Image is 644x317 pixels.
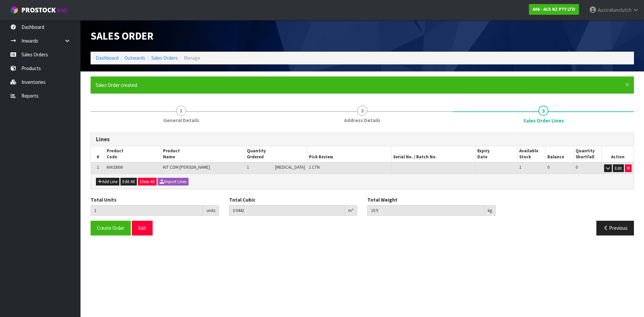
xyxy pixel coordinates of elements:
th: Expiry Date [476,146,518,162]
a: Sales Orders [151,55,178,61]
span: [MEDICAL_DATA] [275,164,305,170]
button: Create Order [91,221,131,235]
small: WMS [57,7,67,14]
div: kg [484,205,496,216]
button: Previous [596,221,634,235]
th: Available Stock [518,146,546,162]
th: Action [602,146,634,162]
input: Total Weight [367,205,484,216]
th: Quantity Shortfall [574,146,602,162]
span: 1 [176,106,186,116]
strong: A06 - ACS NZ PTY LTD [533,6,575,12]
a: Outwards [124,55,145,61]
th: # [91,146,105,162]
input: Total Units [91,205,203,216]
span: 2 [357,106,367,116]
span: Sales Order Lines [91,127,634,241]
th: Quantity Ordered [245,146,307,162]
th: Product Name [161,146,245,162]
span: Sales Order created [96,82,137,88]
button: Edit [613,164,624,172]
span: 0 [576,164,578,170]
span: General Details [163,117,199,124]
button: Clear All [138,178,157,186]
a: Dashboard [96,55,118,61]
input: Total Cubic [229,205,345,216]
label: Total Cubic [229,196,255,203]
th: Product Code [105,146,161,162]
label: Total Units [91,196,116,203]
span: Address Details [344,117,380,124]
span: 1 [97,164,99,170]
img: cube-alt.png [10,6,18,14]
span: 1 [247,164,249,170]
button: Edit All [120,178,137,186]
button: Import Lines [158,178,189,186]
label: Total Weight [367,196,397,203]
div: m³ [345,205,357,216]
div: units [203,205,219,216]
span: Create Order [97,225,124,231]
span: KHI33006 [107,164,123,170]
span: Sales Order Lines [523,117,564,124]
span: 1 CTN [309,164,320,170]
h3: Lines [96,136,629,143]
span: Australianclutch [598,7,632,13]
span: KIT COM [PERSON_NAME] [163,164,210,170]
button: Add Line [96,178,119,186]
span: ProStock [21,6,56,14]
span: 1 [519,164,521,170]
span: Sales Order [91,29,154,43]
th: Serial No. / Batch No. [391,146,476,162]
button: Exit [132,221,153,235]
th: Balance [546,146,574,162]
th: Pick Review [307,146,391,162]
span: Manage [184,55,200,61]
span: 3 [538,106,548,116]
span: × [625,80,629,89]
span: 0 [547,164,549,170]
